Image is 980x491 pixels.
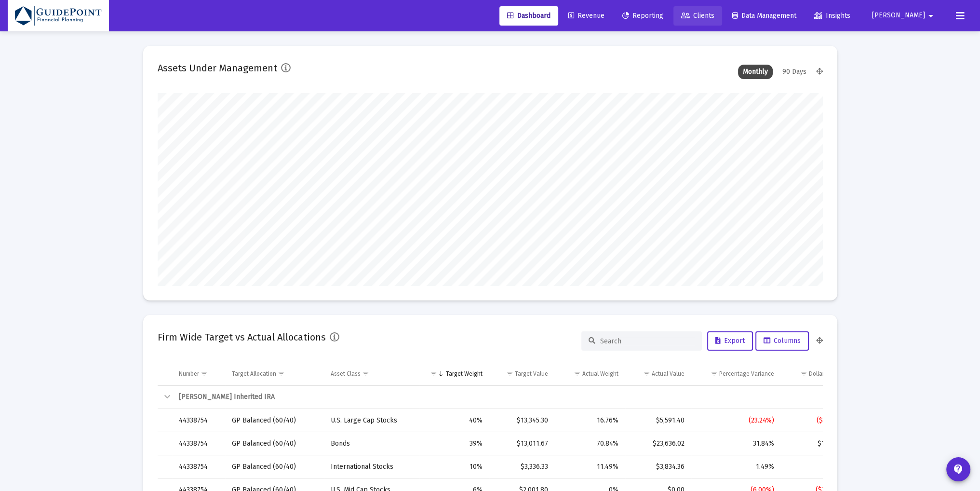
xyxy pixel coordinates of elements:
[652,370,685,378] div: Actual Value
[232,370,276,378] div: Target Allocation
[725,6,804,26] a: Data Management
[324,362,419,385] td: Column Asset Class
[860,6,948,25] button: [PERSON_NAME]
[506,370,513,377] span: Show filter options for column 'Target Value'
[179,370,199,378] div: Number
[201,370,208,377] span: Show filter options for column 'Number'
[331,370,361,378] div: Asset Class
[562,416,618,425] div: 16.76%
[711,370,718,377] span: Show filter options for column 'Percentage Variance'
[324,455,419,478] td: International Stocks
[561,6,612,26] a: Revenue
[681,12,714,20] span: Clients
[582,370,618,378] div: Actual Weight
[562,462,618,472] div: 11.49%
[278,370,285,377] span: Show filter options for column 'Target Allocation'
[755,331,809,351] button: Columns
[225,455,324,478] td: GP Balanced (60/40)
[814,12,850,20] span: Insights
[419,362,489,385] td: Column Target Weight
[362,370,369,377] span: Show filter options for column 'Asset Class'
[507,12,550,20] span: Dashboard
[788,416,849,425] div: ($7,753.90)
[698,462,774,472] div: 1.49%
[496,462,548,472] div: $3,336.33
[158,329,326,345] h2: Firm Wide Target vs Actual Allocations
[172,409,225,432] td: 44338754
[738,65,773,79] div: Monthly
[800,370,807,377] span: Show filter options for column 'Dollar Variance'
[622,12,663,20] span: Reporting
[788,439,849,449] div: $10,624.35
[806,6,858,26] a: Insights
[707,331,753,351] button: Export
[632,462,685,472] div: $3,834.36
[430,370,437,377] span: Show filter options for column 'Target Weight'
[172,362,225,385] td: Column Number
[691,362,781,385] td: Column Percentage Variance
[426,416,483,425] div: 40%
[715,337,745,345] span: Export
[15,6,102,26] img: Dashboard
[225,409,324,432] td: GP Balanced (60/40)
[426,439,483,449] div: 39%
[698,439,774,449] div: 31.84%
[555,362,625,385] td: Column Actual Weight
[172,432,225,455] td: 44338754
[625,362,691,385] td: Column Actual Value
[872,12,925,20] span: [PERSON_NAME]
[225,362,324,385] td: Column Target Allocation
[496,416,548,425] div: $13,345.30
[600,337,695,345] input: Search
[732,12,796,20] span: Data Management
[673,6,722,26] a: Clients
[778,65,811,79] div: 90 Days
[225,432,324,455] td: GP Balanced (60/40)
[446,370,483,378] div: Target Weight
[158,60,277,76] h2: Assets Under Management
[781,362,858,385] td: Column Dollar Variance
[324,409,419,432] td: U.S. Large Cap Stocks
[562,439,618,449] div: 70.84%
[499,6,558,26] a: Dashboard
[615,6,671,26] a: Reporting
[179,392,849,402] div: [PERSON_NAME] Inherited IRA
[925,6,937,26] mat-icon: arrow_drop_down
[568,12,604,20] span: Revenue
[426,462,483,472] div: 10%
[788,462,849,472] div: $498.03
[489,362,555,385] td: Column Target Value
[574,370,581,377] span: Show filter options for column 'Actual Weight'
[643,370,650,377] span: Show filter options for column 'Actual Value'
[158,386,172,409] td: Collapse
[953,464,964,475] mat-icon: contact_support
[496,439,548,449] div: $13,011.67
[324,432,419,455] td: Bonds
[764,337,801,345] span: Columns
[172,455,225,478] td: 44338754
[719,370,774,378] div: Percentage Variance
[698,416,774,425] div: (23.24%)
[632,416,685,425] div: $5,591.40
[515,370,548,378] div: Target Value
[632,439,685,449] div: $23,636.02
